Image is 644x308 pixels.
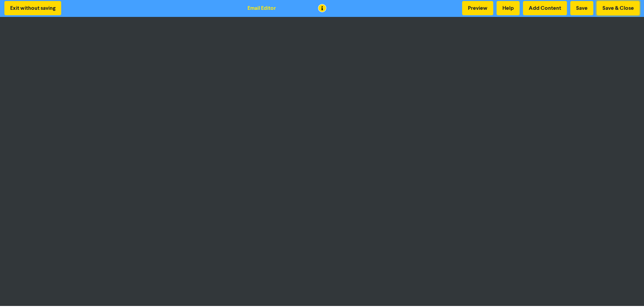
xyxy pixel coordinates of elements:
button: Exit without saving [4,1,61,15]
button: Save & Close [597,1,640,15]
button: Preview [462,1,493,15]
button: Save [570,1,593,15]
div: Email Editor [247,4,276,12]
button: Help [497,1,520,15]
button: Add Content [523,1,567,15]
